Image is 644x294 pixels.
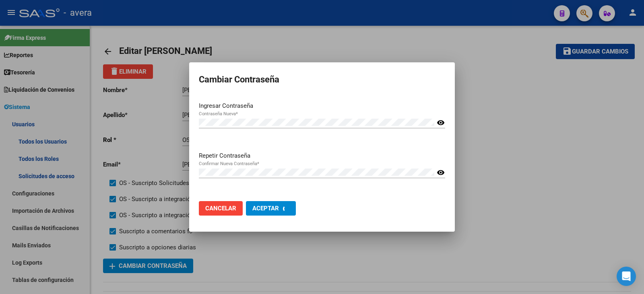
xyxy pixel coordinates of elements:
[437,168,445,177] mat-icon: visibility
[205,205,236,212] span: Cancelar
[246,201,296,216] button: Aceptar
[199,72,445,87] h2: Cambiar Contraseña
[199,151,445,160] p: Repetir Contraseña
[199,201,243,216] button: Cancelar
[252,205,279,212] span: Aceptar
[199,101,445,111] p: Ingresar Contraseña
[437,118,445,127] mat-icon: visibility
[617,267,636,286] div: Open Intercom Messenger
